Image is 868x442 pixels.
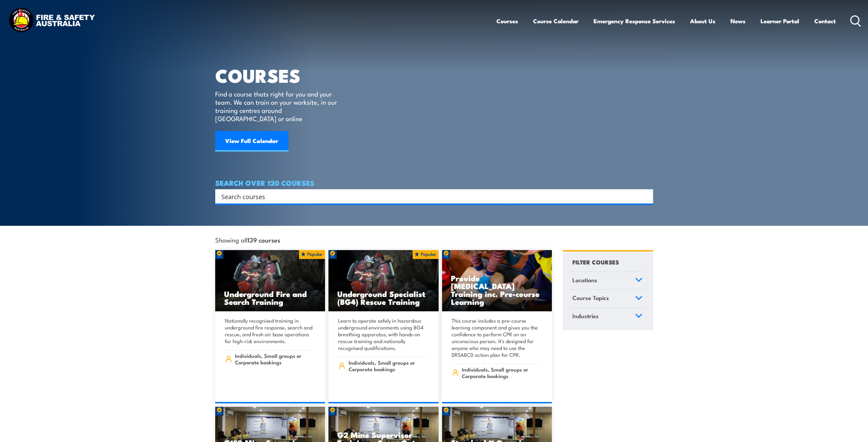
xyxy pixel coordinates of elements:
[572,293,609,302] span: Course Topics
[215,250,325,312] a: Underground Fire and Search Training
[594,12,675,30] a: Emergency Response Services
[569,272,646,290] a: Locations
[572,257,619,266] h4: FILTER COURSES
[641,192,651,201] button: Search magnifier button
[452,317,541,358] p: This course includes a pre-course learning component and gives you the confidence to perform CPR ...
[338,317,427,351] p: Learn to operate safely in hazardous underground environments using BG4 breathing apparatus, with...
[223,192,639,201] form: Search form
[569,290,646,308] a: Course Topics
[337,290,430,305] h3: Underground Specialist (BG4) Rescue Training
[247,235,280,244] strong: 139 courses
[224,290,316,305] h3: Underground Fire and Search Training
[328,250,439,312] img: Underground mine rescue
[225,317,314,344] p: Nationally recognised training in underground fire response, search and rescue, and fresh air bas...
[349,359,427,372] span: Individuals, Small groups or Corporate bookings
[462,366,540,379] span: Individuals, Small groups or Corporate bookings
[215,131,288,152] a: View Full Calendar
[328,250,439,312] a: Underground Specialist (BG4) Rescue Training
[442,250,552,312] img: Low Voltage Rescue and Provide CPR
[215,67,347,83] h1: COURSES
[215,90,340,122] p: Find a course thats right for you and your team. We can train on your worksite, in our training c...
[761,12,799,30] a: Learner Portal
[572,311,599,321] span: Industries
[572,275,597,285] span: Locations
[221,191,638,201] input: Search input
[496,12,518,30] a: Courses
[442,250,552,312] a: Provide [MEDICAL_DATA] Training inc. Pre-course Learning
[215,236,280,243] span: Showing all
[533,12,579,30] a: Course Calendar
[451,274,543,305] h3: Provide [MEDICAL_DATA] Training inc. Pre-course Learning
[730,12,746,30] a: News
[690,12,715,30] a: About Us
[235,352,313,365] span: Individuals, Small groups or Corporate bookings
[215,250,325,312] img: Underground mine rescue
[569,308,646,326] a: Industries
[814,12,836,30] a: Contact
[215,179,653,186] h4: SEARCH OVER 120 COURSES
